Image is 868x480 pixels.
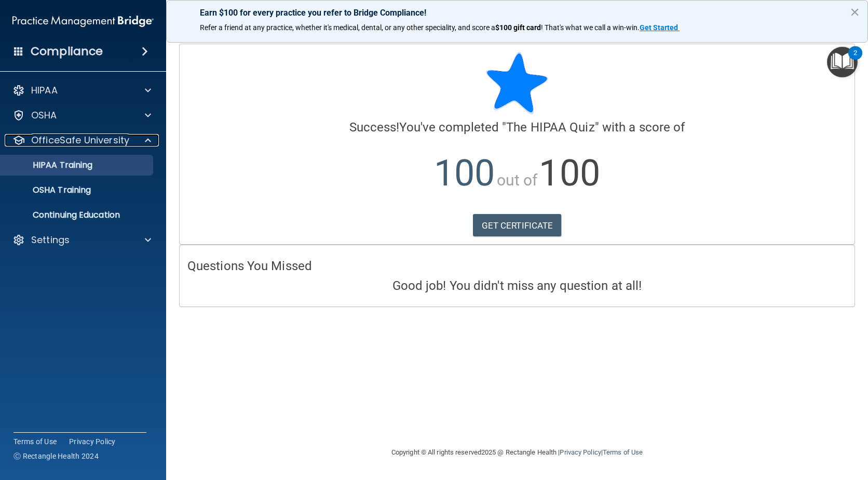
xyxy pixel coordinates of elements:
[486,52,548,114] img: blue-star-rounded.9d042014.png
[187,279,847,292] h4: Good job! You didn't miss any question at all!
[539,152,600,194] span: 100
[506,120,594,135] span: The HIPAA Quiz
[7,210,148,220] p: Continuing Education
[497,171,538,189] span: out of
[200,23,495,32] span: Refer a friend at any practice, whether it's medical, dental, or any other speciality, and score a
[850,4,860,20] button: Close
[13,436,57,447] a: Terms of Use
[12,134,151,146] a: OfficeSafe University
[603,448,643,456] a: Terms of Use
[187,259,847,273] h4: Questions You Missed
[328,436,707,469] div: Copyright © All rights reserved 2025 @ Rectangle Health | |
[187,121,847,134] h4: You've completed " " with a score of
[349,120,400,135] span: Success!
[200,8,834,18] p: Earn $100 for every practice you refer to Bridge Compliance!
[853,53,857,66] div: 2
[640,23,678,32] strong: Get Started
[13,451,99,461] span: Ⓒ Rectangle Health 2024
[541,23,640,32] span: ! That's what we call a win-win.
[69,436,116,447] a: Privacy Policy
[31,44,103,59] h4: Compliance
[473,214,562,237] a: GET CERTIFICATE
[640,23,680,32] a: Get Started
[31,234,70,246] p: Settings
[31,84,58,97] p: HIPAA
[31,134,129,146] p: OfficeSafe University
[12,109,151,122] a: OSHA
[31,109,57,122] p: OSHA
[495,23,541,32] strong: $100 gift card
[434,152,495,194] span: 100
[560,448,601,456] a: Privacy Policy
[827,47,858,77] button: Open Resource Center, 2 new notifications
[7,185,91,195] p: OSHA Training
[12,234,151,246] a: Settings
[12,84,151,97] a: HIPAA
[7,160,92,170] p: HIPAA Training
[12,11,154,32] img: PMB logo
